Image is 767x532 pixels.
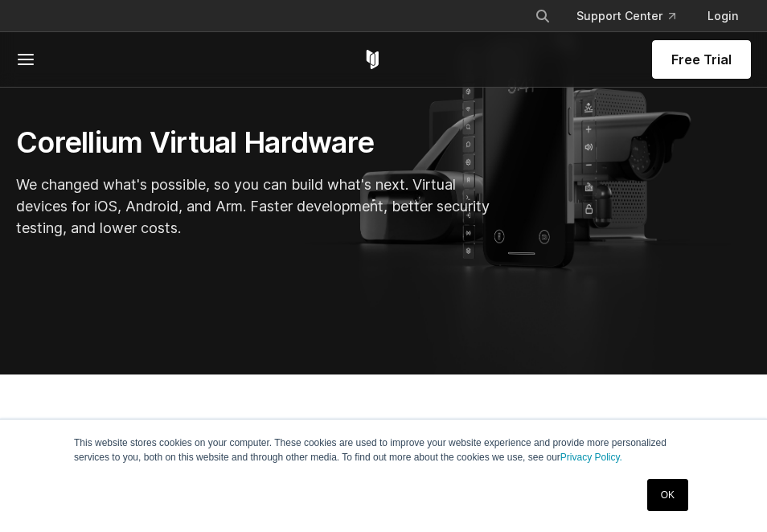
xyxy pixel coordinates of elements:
a: OK [647,479,688,511]
span: Free Trial [671,50,732,69]
a: Login [695,2,751,31]
a: Free Trial [652,40,751,79]
button: Search [528,2,557,31]
a: Support Center [564,2,688,31]
p: This website stores cookies on your computer. These cookies are used to improve your website expe... [74,436,693,464]
p: We changed what's possible, so you can build what's next. Virtual devices for iOS, Android, and A... [16,174,498,239]
div: Navigation Menu [522,2,751,31]
a: Corellium Home [363,50,383,69]
h1: Corellium Virtual Hardware [16,125,498,161]
a: Privacy Policy. [560,452,622,463]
